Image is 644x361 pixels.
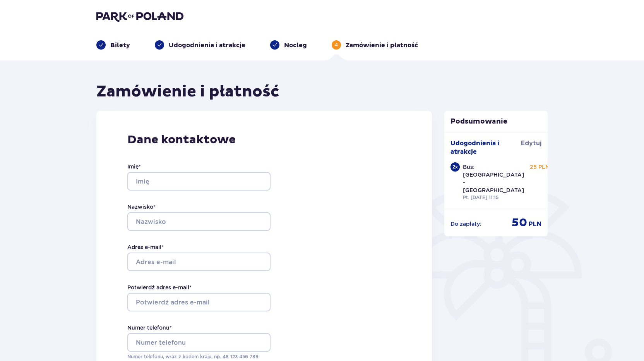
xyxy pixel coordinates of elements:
[127,253,271,271] input: Adres e-mail
[127,293,271,311] input: Potwierdź adres e-mail
[110,41,130,50] p: Bilety
[127,324,172,332] label: Numer telefonu *
[512,215,527,230] p: 50
[127,212,271,231] input: Nazwisko
[169,41,245,50] p: Udogodnienia i atrakcje
[530,163,550,171] p: 25 PLN
[127,333,271,352] input: Numer telefonu
[450,162,460,172] div: 2 x
[127,163,141,170] label: Imię *
[96,11,183,22] img: Park of Poland logo
[463,163,524,194] p: Bus: [GEOGRAPHIC_DATA] - [GEOGRAPHIC_DATA]
[463,194,498,201] p: Pt. [DATE] 11:15
[284,41,307,50] p: Nocleg
[335,41,338,48] p: 4
[127,353,271,360] p: Numer telefonu, wraz z kodem kraju, np. 48 ​123 ​456 ​789
[521,139,541,148] a: Edytuj
[529,220,541,229] p: PLN
[444,117,548,126] p: Podsumowanie
[346,41,418,50] p: Zamówienie i płatność
[450,220,481,228] p: Do zapłaty :
[450,139,521,156] p: Udogodnienia i atrakcje
[127,284,192,291] label: Potwierdź adres e-mail *
[127,132,401,147] p: Dane kontaktowe
[127,203,156,211] label: Nazwisko *
[96,82,279,101] h1: Zamówienie i płatność
[127,172,271,191] input: Imię
[127,243,164,251] label: Adres e-mail *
